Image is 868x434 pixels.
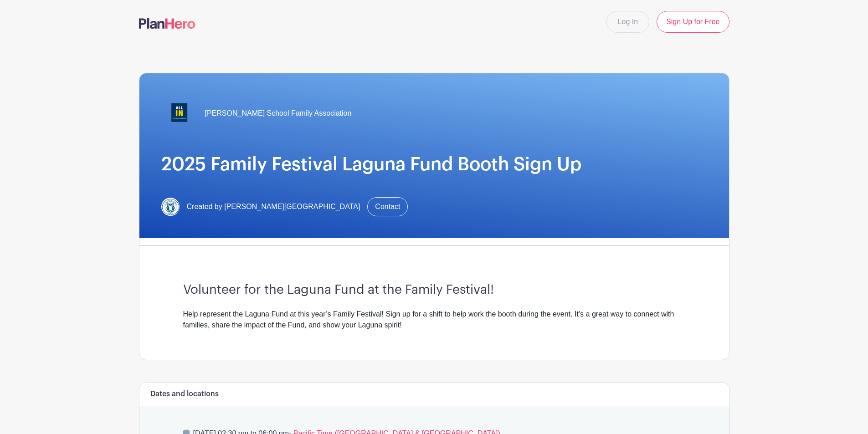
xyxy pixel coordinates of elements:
[367,197,408,216] a: Contact
[205,108,352,119] span: [PERSON_NAME] School Family Association
[139,18,195,29] img: logo-507f7623f17ff9eddc593b1ce0a138ce2505c220e1c5a4e2b4648c50719b7d32.svg
[161,198,180,216] img: lbs%20logo%20owl.jpeg
[606,11,649,33] a: Log In
[657,11,729,33] a: Sign Up for Free
[183,309,685,331] div: Help represent the Laguna Fund at this year’s Family Festival! Sign up for a shift to help work t...
[150,390,219,398] h6: Dates and locations
[187,201,360,212] span: Created by [PERSON_NAME][GEOGRAPHIC_DATA]
[183,282,685,298] h3: Volunteer for the Laguna Fund at the Family Festival!
[161,95,198,132] img: LB_LF_ALLIN_Ad_Assets-04.png
[161,153,707,175] h1: 2025 Family Festival Laguna Fund Booth Sign Up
